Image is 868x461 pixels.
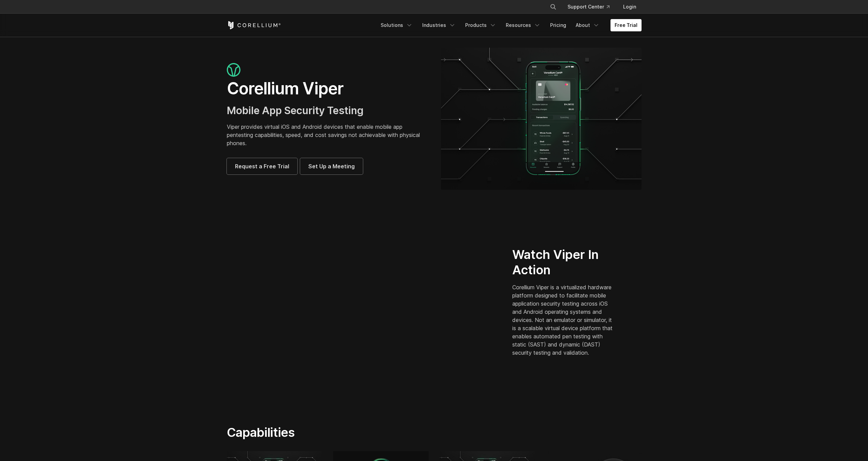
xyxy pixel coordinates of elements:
[227,158,297,174] a: Request a Free Trial
[461,19,500,31] a: Products
[546,19,570,31] a: Pricing
[227,104,364,117] span: Mobile App Security Testing
[227,21,281,29] a: Corellium Home
[512,247,616,278] h2: Watch Viper In Action
[512,283,616,357] p: Corellium Viper is a virtualized hardware platform designed to facilitate mobile application secu...
[562,1,615,13] a: Support Center
[547,1,559,13] button: Search
[227,63,240,77] img: viper_icon_large
[618,1,642,13] a: Login
[235,162,289,170] span: Request a Free Trial
[227,425,499,440] h2: Capabilities
[441,48,642,190] img: viper_hero
[308,162,355,170] span: Set Up a Meeting
[227,78,427,99] h1: Corellium Viper
[418,19,460,31] a: Industries
[572,19,604,31] a: About
[610,19,642,31] a: Free Trial
[377,19,642,31] div: Navigation Menu
[227,123,427,147] p: Viper provides virtual iOS and Android devices that enable mobile app pentesting capabilities, sp...
[542,1,642,13] div: Navigation Menu
[300,158,363,174] a: Set Up a Meeting
[377,19,417,31] a: Solutions
[502,19,545,31] a: Resources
